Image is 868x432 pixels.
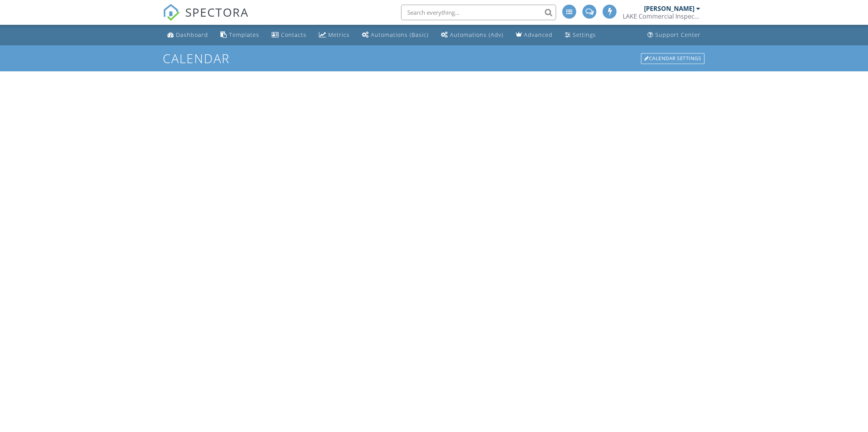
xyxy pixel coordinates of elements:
[513,28,556,42] a: Advanced
[450,31,503,38] div: Automations (Adv)
[163,10,249,27] a: SPECTORA
[163,52,705,65] h1: Calendar
[163,4,180,21] img: The Best Home Inspection Software - Spectora
[371,31,429,38] div: Automations (Basic)
[644,5,694,12] div: [PERSON_NAME]
[281,31,307,38] div: Contacts
[185,4,249,20] span: SPECTORA
[176,31,208,38] div: Dashboard
[438,28,506,42] a: Automations (Advanced)
[562,28,599,42] a: Settings
[640,52,705,65] a: Calendar Settings
[164,28,211,42] a: Dashboard
[229,31,259,38] div: Templates
[316,28,353,42] a: Metrics
[641,53,704,64] div: Calendar Settings
[269,28,310,42] a: Contacts
[655,31,701,38] div: Support Center
[328,31,350,38] div: Metrics
[573,31,596,38] div: Settings
[217,28,262,42] a: Templates
[623,12,700,20] div: LAKE Commercial Inspections & Consulting, llc.
[401,5,556,20] input: Search everything...
[359,28,432,42] a: Automations (Basic)
[524,31,553,38] div: Advanced
[644,28,704,42] a: Support Center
